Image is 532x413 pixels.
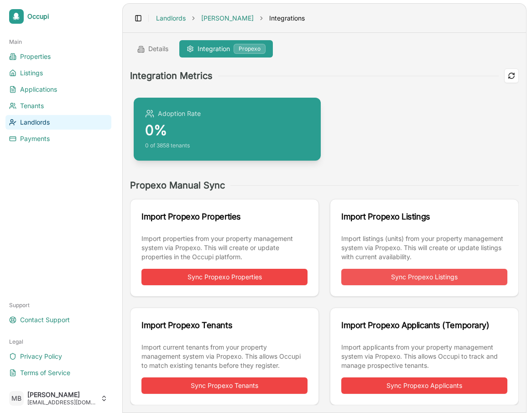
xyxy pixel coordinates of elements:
a: Privacy Policy [5,349,111,364]
a: Occupi [5,5,111,27]
p: Import applicants from your property management system via Propexo. This allows Occupi to track a... [341,343,507,370]
a: Applications [5,82,111,97]
button: Sync Propexo Properties [141,269,308,285]
p: Import listings (units) from your property management system via Propexo. This will create or upd... [341,234,507,261]
div: Legal [5,335,111,349]
a: Properties [5,49,111,64]
nav: breadcrumb [156,14,305,23]
a: Contact Support [5,313,111,327]
h2: Integration Metrics [130,69,213,82]
a: [PERSON_NAME] [201,14,254,23]
span: Payments [20,134,50,143]
span: Contact Support [20,315,70,324]
button: Details [130,41,176,57]
span: Properties [20,52,51,61]
div: Main [5,35,111,49]
span: MB [9,391,24,406]
p: Import properties from your property management system via Propexo. This will create or update pr... [141,234,308,261]
a: Payments [5,131,111,146]
div: Import Propexo Properties [141,210,308,223]
div: Support [5,298,111,313]
div: Import Propexo Listings [341,210,507,223]
a: Listings [5,66,111,80]
span: Applications [20,85,57,94]
div: 0% [145,122,201,138]
span: Landlords [20,118,50,127]
span: Adoption Rate [158,109,201,118]
span: [EMAIL_ADDRESS][DOMAIN_NAME] [27,399,97,406]
span: [PERSON_NAME] [27,391,97,399]
button: Sync Propexo Tenants [141,377,308,394]
span: Listings [20,68,43,78]
a: Terms of Service [5,366,111,380]
div: Import Propexo Tenants [141,319,308,332]
button: Sync Propexo Applicants [341,377,507,394]
span: Privacy Policy [20,352,62,361]
div: Import Propexo Applicants (Temporary) [341,319,507,332]
span: Tenants [20,101,44,110]
button: Sync Propexo Listings [341,269,507,285]
h2: Propexo Manual Sync [130,179,225,192]
a: Tenants [5,99,111,113]
a: Landlords [156,14,186,23]
button: MB[PERSON_NAME][EMAIL_ADDRESS][DOMAIN_NAME] [5,387,111,409]
p: Import current tenants from your property management system via Propexo. This allows Occupi to ma... [141,343,308,370]
div: Propexo [234,44,266,54]
div: 0 of 3858 tenants [145,142,201,149]
a: Landlords [5,115,111,130]
span: Integrations [269,14,305,23]
button: IntegrationPropexo [179,40,273,58]
span: Integration [198,44,230,53]
span: Occupi [27,12,108,21]
span: Terms of Service [20,368,70,377]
